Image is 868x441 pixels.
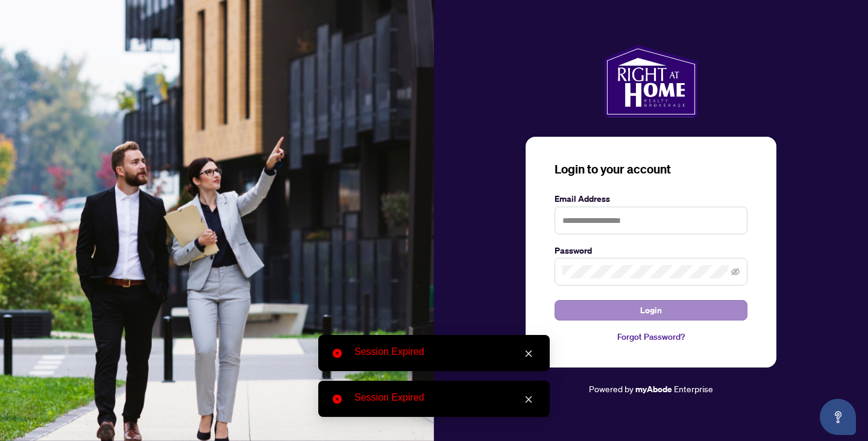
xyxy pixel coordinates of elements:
a: myAbode [635,383,672,396]
label: Email Address [555,192,747,205]
img: ma-logo [604,45,697,117]
span: close-circle [333,395,342,404]
span: Enterprise [674,383,713,394]
span: close [524,349,533,358]
a: Close [522,347,535,360]
label: Password [555,244,747,257]
button: Login [555,300,747,321]
span: close [524,395,533,404]
a: Forgot Password? [555,330,747,343]
span: Powered by [589,383,634,394]
span: close-circle [333,349,342,358]
div: Session Expired [354,390,535,405]
div: Session Expired [354,345,535,359]
span: eye-invisible [731,267,740,276]
h3: Login to your account [555,161,747,178]
button: Open asap [820,399,856,435]
a: Close [522,393,535,406]
span: Login [640,301,662,320]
